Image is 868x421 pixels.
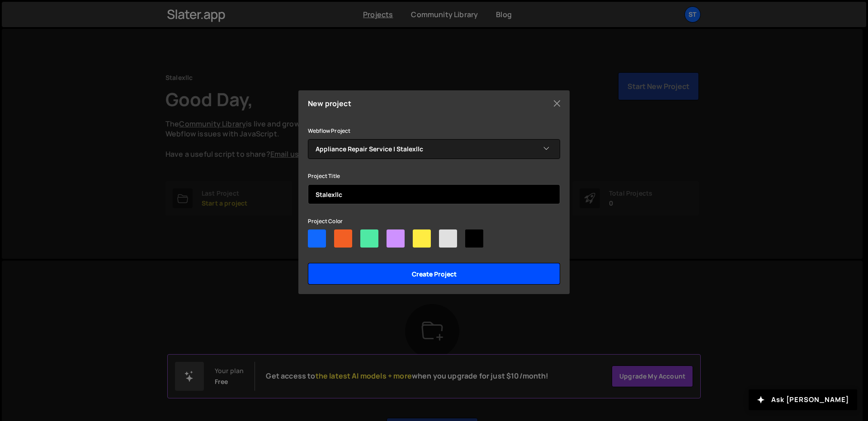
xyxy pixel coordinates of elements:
[308,172,340,181] label: Project Title
[308,100,351,107] h5: New project
[308,126,350,136] label: Webflow Project
[749,389,857,410] button: Ask [PERSON_NAME]
[550,97,564,110] button: Close
[308,217,343,226] label: Project Color
[308,184,560,204] input: Project name
[308,263,560,285] input: Create project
